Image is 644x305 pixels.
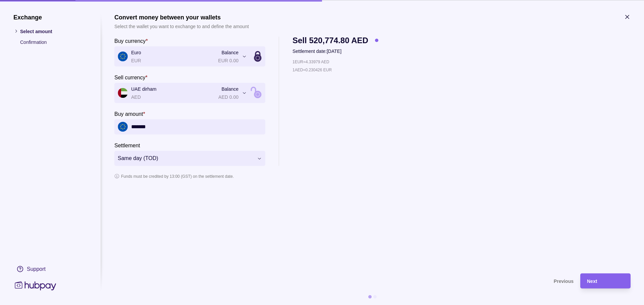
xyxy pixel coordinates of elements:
[292,47,378,55] p: Settlement date: [DATE]
[292,36,368,44] span: Sell 520,774.80 AED
[580,273,631,288] button: Next
[114,13,249,21] h1: Convert money between your wallets
[114,36,148,45] label: Buy currency
[13,262,87,276] a: Support
[114,73,148,81] label: Sell currency
[114,141,140,149] label: Settlement
[587,279,597,284] span: Next
[20,27,87,35] p: Select amount
[114,109,145,118] label: Buy amount
[114,142,140,148] p: Settlement
[114,111,143,117] p: Buy amount
[114,273,574,288] button: Previous
[114,38,146,44] p: Buy currency
[292,66,332,73] p: 1 AED = 0.230426 EUR
[114,22,249,30] p: Select the wallet you want to exchange to and define the amount
[554,279,574,284] span: Previous
[20,38,87,46] p: Confirmation
[114,74,145,80] p: Sell currency
[13,13,87,21] h1: Exchange
[292,58,329,65] p: 1 EUR = 4.33979 AED
[121,172,234,180] p: Funds must be credited by 13:00 (GST) on the settlement date.
[131,119,262,134] input: amount
[27,265,46,273] div: Support
[118,122,128,132] img: eu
